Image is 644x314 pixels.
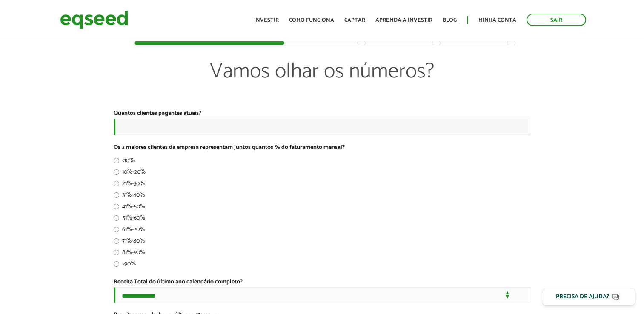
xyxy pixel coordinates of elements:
[114,181,119,186] input: 21%-30%
[114,192,145,201] label: 31%-40%
[114,227,145,235] label: 61%-70%
[443,17,457,23] a: Blog
[114,169,146,178] label: 10%-20%
[114,238,145,247] label: 71%-80%
[114,204,119,209] input: 41%-50%
[135,59,509,110] p: Vamos olhar os números?
[527,14,586,26] a: Sair
[344,17,365,23] a: Captar
[114,145,345,151] label: Os 3 maiores clientes da empresa representam juntos quantos % do faturamento mensal?
[254,17,279,23] a: Investir
[114,250,145,258] label: 81%-90%
[114,192,119,198] input: 31%-40%
[114,215,145,224] label: 51%-60%
[114,111,201,117] label: Quantos clientes pagantes atuais?
[114,158,135,166] label: <10%
[114,158,119,163] input: <10%
[114,204,145,212] label: 41%-50%
[60,9,128,31] img: EqSeed
[375,17,432,23] a: Aprenda a investir
[114,250,119,255] input: 81%-90%
[114,261,136,270] label: >90%
[114,215,119,221] input: 51%-60%
[114,261,119,267] input: >90%
[114,181,145,189] label: 21%-30%
[289,17,334,23] a: Como funciona
[114,227,119,232] input: 61%-70%
[114,169,119,175] input: 10%-20%
[114,279,243,285] label: Receita Total do último ano calendário completo?
[114,238,119,244] input: 71%-80%
[478,17,516,23] a: Minha conta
